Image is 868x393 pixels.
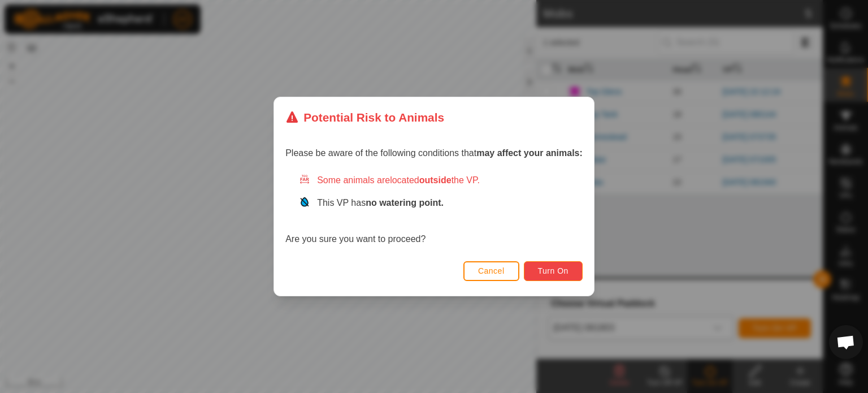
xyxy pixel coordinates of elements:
[285,148,583,158] span: Please be aware of the following conditions that
[829,325,863,359] div: Open chat
[419,175,452,185] strong: outside
[285,109,444,126] div: Potential Risk to Animals
[538,266,568,275] span: Turn On
[478,266,505,275] span: Cancel
[317,198,444,208] span: This VP has
[390,175,480,185] span: located the VP.
[299,174,583,187] div: Some animals are
[285,174,583,246] div: Are you sure you want to proceed?
[524,261,583,281] button: Turn On
[476,148,583,158] strong: may affect your animals:
[366,198,444,208] strong: no watering point.
[463,261,519,281] button: Cancel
